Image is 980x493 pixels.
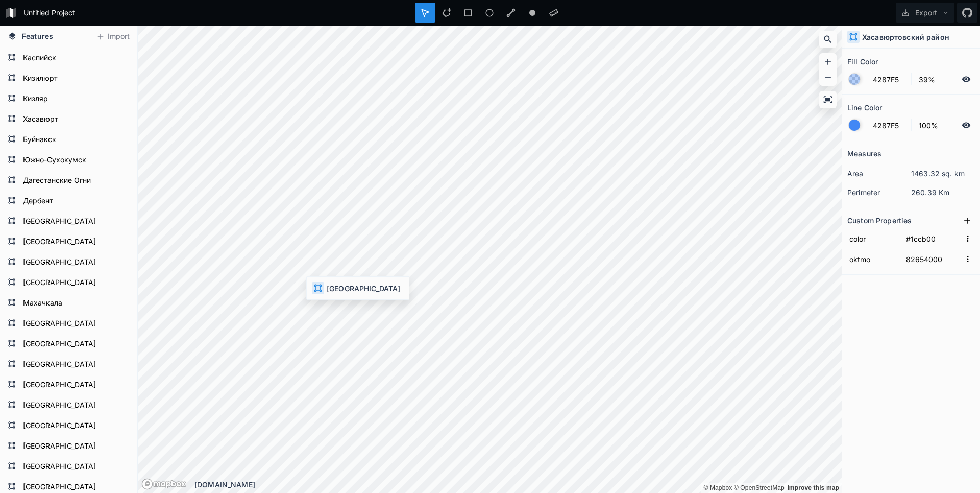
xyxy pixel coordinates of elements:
[911,168,975,179] dd: 1463.32 sq. km
[847,187,911,198] dt: perimeter
[847,54,878,69] h2: Fill Color
[896,3,954,23] button: Export
[847,213,912,228] h2: Custom Properties
[847,168,911,179] dt: area
[91,29,135,45] button: Import
[847,146,881,161] h2: Measures
[787,484,839,491] a: Map feedback
[847,100,882,115] h2: Line Color
[904,231,961,246] input: Empty
[862,32,949,42] h4: Хасавюртовский район
[847,251,899,267] input: Name
[847,231,899,246] input: Name
[22,31,53,41] span: Features
[141,478,186,490] a: Mapbox logo
[734,484,785,491] a: OpenStreetMap
[911,187,975,198] dd: 260.39 Km
[194,479,842,490] div: [DOMAIN_NAME]
[703,484,732,491] a: Mapbox
[904,251,961,267] input: Empty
